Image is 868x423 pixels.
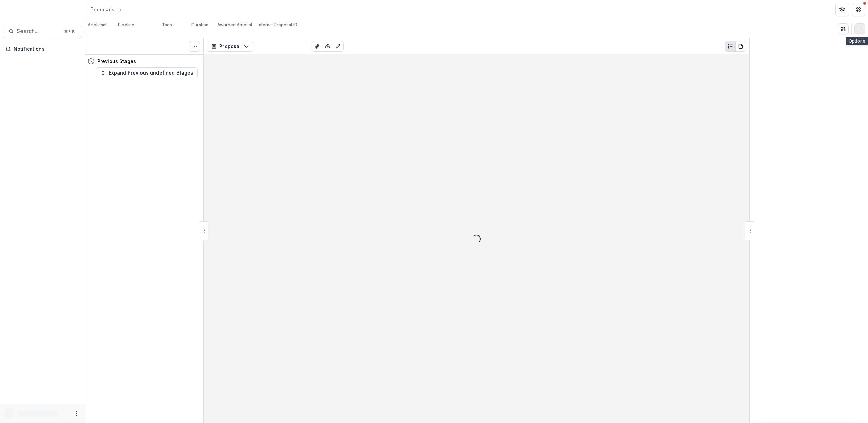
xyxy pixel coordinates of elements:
nav: breadcrumb [88,4,152,14]
div: Proposals [90,6,114,13]
button: Edit as form [333,41,344,52]
h4: Previous Stages [97,58,136,65]
p: Awarded Amount [217,22,252,28]
button: View Attached Files [312,41,322,52]
span: Notifications [14,46,79,52]
button: Proposal [207,41,253,52]
a: Proposals [88,4,117,14]
button: More [72,409,81,418]
button: Notifications [3,44,82,54]
button: Get Help [852,3,865,16]
button: Partners [835,3,849,16]
p: Internal Proposal ID [258,22,297,28]
span: Search... [17,28,60,34]
button: Search... [3,25,82,38]
button: Toggle View Cancelled Tasks [189,41,200,52]
button: Plaintext view [725,41,736,52]
p: Pipeline [118,22,134,28]
p: Tags [162,22,172,28]
p: Applicant [88,22,107,28]
div: ⌘ + K [63,28,76,35]
p: Duration [191,22,208,28]
button: PDF view [735,41,746,52]
button: Expand Previous undefined Stages [96,67,198,78]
